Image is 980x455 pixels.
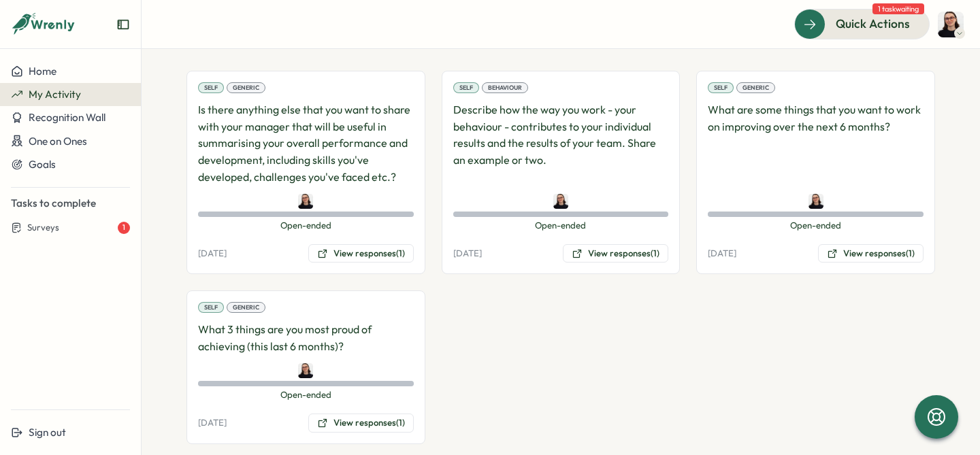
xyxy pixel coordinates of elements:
[198,302,224,313] div: Self
[708,220,924,232] span: Open-ended
[118,222,130,234] div: 1
[938,12,964,37] img: Sara Knott
[708,248,736,260] p: [DATE]
[453,220,669,232] span: Open-ended
[708,82,734,93] div: Self
[453,82,479,93] div: Self
[29,426,66,439] span: Sign out
[198,417,227,429] p: [DATE]
[11,196,130,211] p: Tasks to complete
[29,88,81,101] span: My Activity
[298,194,313,209] img: Sara Knott
[808,194,823,209] img: Sara Knott
[227,82,265,93] div: Generic
[836,15,910,33] span: Quick Actions
[198,82,224,93] div: Self
[29,158,56,171] span: Goals
[794,9,930,39] button: Quick Actions
[227,302,265,313] div: Generic
[308,414,414,433] button: View responses(1)
[116,18,130,31] button: Expand sidebar
[198,101,414,186] p: Is there anything else that you want to share with your manager that will be useful in summarisin...
[482,82,528,93] div: Behaviour
[453,101,669,186] p: Describe how the way you work - your behaviour - contributes to your individual results and the r...
[872,3,924,14] span: 1 task waiting
[308,244,414,263] button: View responses(1)
[298,363,313,378] img: Sara Knott
[553,194,568,209] img: Sara Knott
[29,65,56,78] span: Home
[198,220,414,232] span: Open-ended
[453,248,482,260] p: [DATE]
[198,248,227,260] p: [DATE]
[27,222,59,234] span: Surveys
[818,244,924,263] button: View responses(1)
[708,101,924,186] p: What are some things that you want to work on improving over the next 6 months?
[563,244,668,263] button: View responses(1)
[198,321,414,355] p: What 3 things are you most proud of achieving (this last 6 months)?
[29,135,87,148] span: One on Ones
[736,82,775,93] div: Generic
[198,389,414,401] span: Open-ended
[29,111,105,124] span: Recognition Wall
